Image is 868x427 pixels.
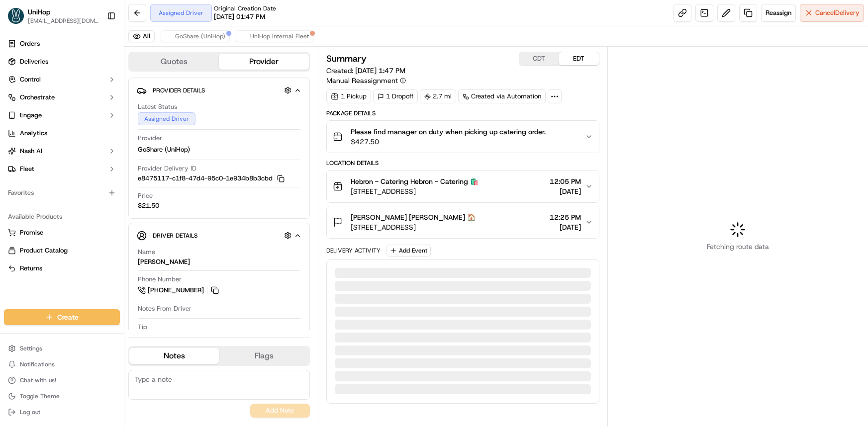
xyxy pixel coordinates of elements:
span: Nash AI [20,147,42,156]
button: Manual Reassignment [326,76,406,85]
span: Orders [20,39,40,48]
button: UniHopUniHop[EMAIL_ADDRESS][DOMAIN_NAME] [4,4,103,28]
button: Settings [4,342,120,355]
a: [PHONE_NUMBER] [138,285,220,296]
span: 12:05 PM [550,176,581,186]
a: Analytics [4,125,120,141]
button: Flags [219,348,308,364]
span: $427.50 [351,137,546,147]
span: [PHONE_NUMBER] [148,286,204,295]
button: Fleet [4,161,120,177]
span: Orchestrate [20,93,55,102]
button: Add Event [386,245,431,256]
span: [STREET_ADDRESS] [351,222,476,232]
span: Notifications [20,360,55,368]
button: Please find manager on duty when picking up catering order.$427.50 [327,121,599,153]
button: Returns [4,260,120,276]
button: Orchestrate [4,89,120,105]
button: Log out [4,405,120,419]
button: Notes [129,348,219,364]
div: Package Details [326,109,599,117]
button: Reassign [761,4,796,22]
span: Fleet [20,165,34,173]
span: Cancel Delivery [815,8,860,17]
span: Please find manager on duty when picking up catering order. [351,127,546,137]
span: [STREET_ADDRESS] [351,186,479,196]
div: Favorites [4,185,120,201]
button: Quotes [129,54,219,70]
button: UniHop Internal Fleet [236,30,313,42]
span: Fetching route data [707,242,769,252]
button: Control [4,72,120,87]
span: Chat with us! [20,376,56,384]
span: Original Creation Date [214,4,276,12]
span: GoShare (UniHop) [138,145,190,154]
button: UniHop [28,7,50,17]
span: Notes From Driver [138,304,192,313]
span: Settings [20,344,42,352]
div: 1 Dropoff [373,89,418,103]
div: 2.7 mi [420,89,456,103]
span: $21.50 [138,201,159,210]
div: 1 Pickup [326,89,371,103]
button: Chat with us! [4,373,120,387]
button: Notifications [4,357,120,371]
span: Phone Number [138,275,182,284]
span: Provider Delivery ID [138,164,196,173]
span: 12:25 PM [550,212,581,222]
button: Nash AI [4,143,120,159]
span: [DATE] [550,186,581,196]
span: Toggle Theme [20,392,60,400]
img: UniHop [8,8,24,24]
span: Deliveries [20,57,48,66]
button: [EMAIL_ADDRESS][DOMAIN_NAME] [28,17,99,25]
a: Orders [4,36,120,52]
button: Create [4,309,120,325]
span: [DATE] 1:47 PM [355,66,405,75]
button: [PERSON_NAME] [PERSON_NAME] 🏠[STREET_ADDRESS]12:25 PM[DATE] [327,206,599,238]
span: Price [138,191,153,200]
span: Created: [326,66,405,76]
a: Created via Automation [458,89,546,103]
button: Engage [4,107,120,123]
span: Product Catalog [20,246,68,255]
span: Analytics [20,129,47,138]
span: Reassign [766,8,791,17]
button: e8475117-c1f8-47d4-95c0-1e934b8b3cbd [138,174,285,183]
button: All [128,30,155,42]
div: Delivery Activity [326,247,381,255]
button: Promise [4,225,120,241]
button: Provider Details [137,82,301,98]
span: Hebron - Catering Hebron - Catering 🛍️ [351,176,479,186]
a: Returns [8,264,116,273]
button: Product Catalog [4,243,120,258]
span: GoShare (UniHop) [175,32,225,40]
button: Hebron - Catering Hebron - Catering 🛍️[STREET_ADDRESS]12:05 PM[DATE] [327,171,599,202]
span: Name [138,248,155,256]
div: Available Products [4,209,120,225]
span: UniHop Internal Fleet [250,32,309,40]
button: GoShare (UniHop) [161,30,230,42]
div: Location Details [326,159,599,167]
a: Product Catalog [8,246,116,255]
span: Driver Details [153,232,197,240]
button: Toggle Theme [4,389,120,403]
button: Driver Details [137,227,301,244]
span: Log out [20,408,40,416]
button: CDT [519,52,559,65]
a: Promise [8,228,116,237]
span: [DATE] 01:47 PM [214,12,265,21]
span: Promise [20,228,43,237]
span: Returns [20,264,42,273]
span: Provider Details [153,86,205,94]
div: [PERSON_NAME] [138,257,190,266]
span: Engage [20,111,42,120]
h3: Summary [326,54,367,63]
button: Provider [219,54,308,70]
span: Manual Reassignment [326,76,398,85]
span: Tip [138,323,147,332]
button: CancelDelivery [800,4,864,22]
